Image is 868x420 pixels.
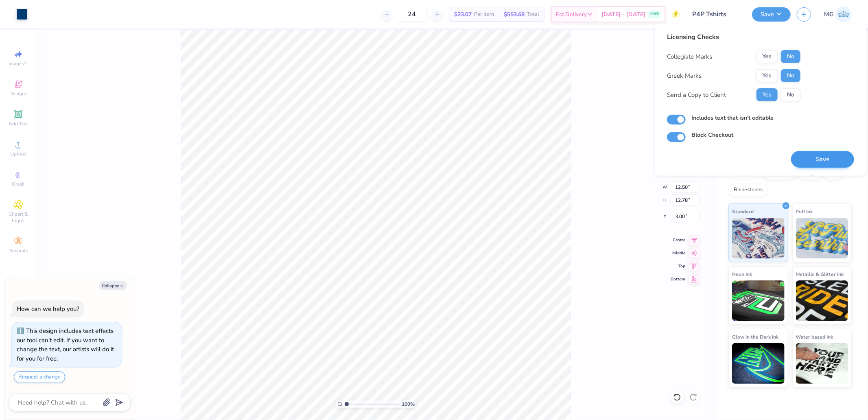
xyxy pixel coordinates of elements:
[396,7,428,22] input: – –
[454,10,472,19] span: $23.07
[781,69,800,82] button: No
[732,207,754,216] span: Standard
[691,131,733,139] label: Block Checkout
[781,88,800,101] button: No
[474,10,494,19] span: Per Item
[796,332,833,341] span: Water based Ink
[671,250,685,256] span: Middle
[14,371,65,383] button: Request a change
[796,280,848,321] img: Metallic & Glitter Ink
[9,247,28,254] span: Decorate
[752,7,791,22] button: Save
[667,32,800,42] div: Licensing Checks
[732,343,785,384] img: Glow in the Dark Ink
[671,276,685,282] span: Bottom
[796,270,844,278] span: Metallic & Glitter Ink
[99,281,127,290] button: Collapse
[796,218,848,258] img: Puff Ink
[756,50,778,63] button: Yes
[667,90,726,100] div: Send a Copy to Client
[650,11,659,17] span: FREE
[4,211,33,224] span: Clipart & logos
[732,280,785,321] img: Neon Ink
[601,10,645,19] span: [DATE] - [DATE]
[732,270,752,278] span: Neon Ink
[10,151,26,157] span: Upload
[791,151,854,168] button: Save
[527,10,539,19] span: Total
[556,10,587,19] span: Est. Delivery
[671,237,685,243] span: Center
[667,71,702,81] div: Greek Marks
[756,88,778,101] button: Yes
[17,305,79,313] div: How can we help you?
[836,7,852,22] img: Michael Galon
[796,207,813,216] span: Puff Ink
[732,218,785,258] img: Standard
[691,114,774,122] label: Includes text that isn't editable
[781,50,800,63] button: No
[671,263,685,269] span: Top
[728,184,768,196] div: Rhinestones
[9,60,28,67] span: Image AI
[667,52,712,61] div: Collegiate Marks
[686,6,746,22] input: Untitled Design
[9,90,27,97] span: Designs
[824,10,834,19] span: MG
[756,69,778,82] button: Yes
[824,7,852,22] a: MG
[12,181,25,187] span: Greek
[9,120,28,127] span: Add Text
[732,332,778,341] span: Glow in the Dark Ink
[402,400,415,408] span: 100 %
[796,343,848,384] img: Water based Ink
[17,327,114,363] div: This design includes text effects our tool can't edit. If you want to change the text, our artist...
[504,10,525,19] span: $553.68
